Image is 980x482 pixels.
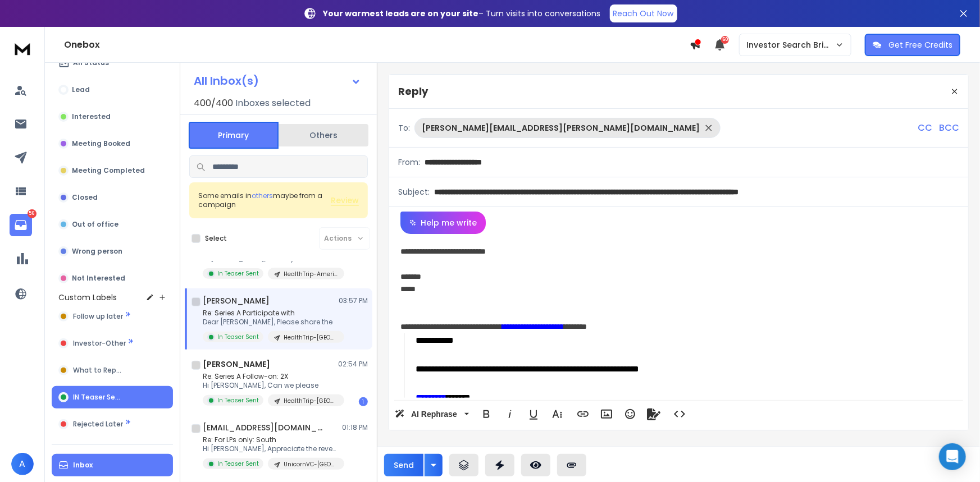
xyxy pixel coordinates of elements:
[339,296,368,305] p: 03:57 PM
[73,420,123,429] span: Rejected Later
[198,191,331,209] div: Some emails in maybe from a campaign
[939,121,959,135] p: BCC
[52,213,173,236] button: Out of office
[338,360,368,369] p: 02:54 PM
[52,159,173,182] button: Meeting Completed
[203,295,270,306] h1: [PERSON_NAME]
[217,333,259,341] p: In Teaser Sent
[73,393,122,402] span: IN Teaser Sent
[643,403,664,425] button: Signature
[393,403,471,425] button: AI Rephrase
[72,112,111,121] p: Interested
[217,269,259,278] p: In Teaser Sent
[203,444,338,453] p: Hi [PERSON_NAME], Appreciate the revert. Sure! Please
[203,381,338,390] p: Hi [PERSON_NAME], Can we please
[203,309,338,318] p: Re: Series A Participate with
[72,247,122,256] p: Wrong person
[398,186,430,198] p: Subject:
[52,359,173,382] button: What to Reply
[52,132,173,155] button: Meeting Booked
[284,460,338,469] p: UnicornVC-[GEOGRAPHIC_DATA]
[52,240,173,263] button: Wrong person
[398,122,410,134] p: To:
[194,75,259,86] h1: All Inbox(s)
[205,234,227,243] label: Select
[279,123,368,148] button: Others
[58,292,117,303] h3: Custom Labels
[384,454,423,476] button: Send
[189,122,279,149] button: Primary
[72,193,98,202] p: Closed
[610,4,677,22] a: Reach Out Now
[203,318,338,327] p: Dear [PERSON_NAME], Please share the
[398,157,420,168] p: From:
[400,212,486,234] button: Help me write
[52,386,173,408] button: IN Teaser Sent
[72,85,90,94] p: Lead
[73,312,123,321] span: Follow up later
[342,423,368,432] p: 01:18 PM
[252,191,273,200] span: others
[72,139,130,148] p: Meeting Booked
[52,332,173,355] button: Investor-Other
[203,435,338,444] p: Re: For LPs only: South
[52,305,173,328] button: Follow up later
[52,454,173,476] button: Inbox
[284,270,338,278] p: HealthTrip-Americas 3
[918,121,932,135] p: CC
[28,209,37,218] p: 56
[72,274,125,283] p: Not Interested
[235,97,311,110] h3: Inboxes selected
[72,166,145,175] p: Meeting Completed
[865,34,960,56] button: Get Free Credits
[284,333,338,342] p: HealthTrip-[GEOGRAPHIC_DATA]
[217,396,259,405] p: In Teaser Sent
[73,461,93,470] p: Inbox
[64,38,690,52] h1: Onebox
[203,359,270,370] h1: [PERSON_NAME]
[73,366,121,375] span: What to Reply
[52,267,173,290] button: Not Interested
[52,186,173,209] button: Closed
[888,39,952,51] p: Get Free Credits
[476,403,497,425] button: Bold (Ctrl+B)
[721,36,729,44] span: 50
[323,8,601,19] p: – Turn visits into conversations
[11,453,34,475] button: A
[72,220,118,229] p: Out of office
[194,97,233,110] span: 400 / 400
[10,214,32,236] a: 56
[422,122,700,134] p: [PERSON_NAME][EMAIL_ADDRESS][PERSON_NAME][DOMAIN_NAME]
[185,70,370,92] button: All Inbox(s)
[746,39,835,51] p: Investor Search Brillwood
[73,339,126,348] span: Investor-Other
[203,372,338,381] p: Re: Series A Follow-on: 2X
[939,443,966,470] div: Open Intercom Messenger
[359,397,368,406] div: 1
[52,105,173,128] button: Interested
[409,410,459,419] span: AI Rephrase
[217,460,259,468] p: In Teaser Sent
[11,38,34,59] img: logo
[596,403,617,425] button: Insert Image (Ctrl+P)
[619,403,641,425] button: Emoticons
[203,422,326,433] h1: [EMAIL_ADDRESS][DOMAIN_NAME]
[331,195,359,206] button: Review
[52,413,173,435] button: Rejected Later
[398,84,428,99] p: Reply
[52,79,173,101] button: Lead
[73,58,109,67] p: All Status
[284,397,338,405] p: HealthTrip-[GEOGRAPHIC_DATA]
[613,8,674,19] p: Reach Out Now
[52,52,173,74] button: All Status
[323,8,479,19] strong: Your warmest leads are on your site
